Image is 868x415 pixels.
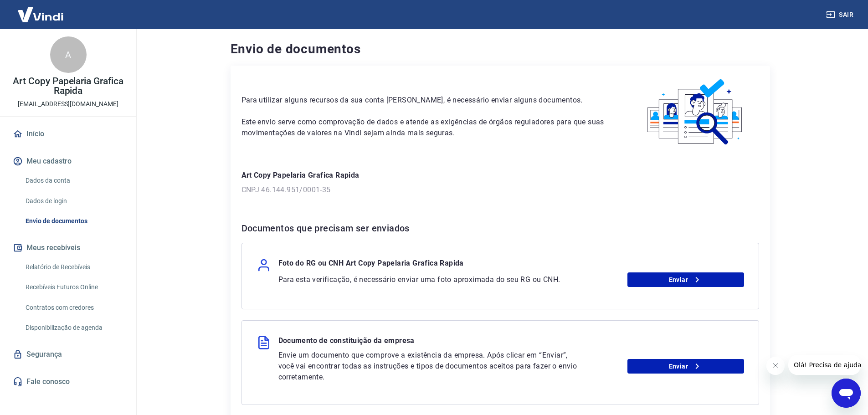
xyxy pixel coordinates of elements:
p: Para utilizar alguns recursos da sua conta [PERSON_NAME], é necessário enviar alguns documentos. [241,95,610,106]
a: Dados da conta [22,171,125,190]
a: Envio de documentos [22,212,125,231]
a: Enviar [627,272,744,287]
p: Art Copy Papelaria Grafica Rapida [7,77,129,96]
p: Para esta verificação, é necessário enviar uma foto aproximada do seu RG ou CNH. [278,274,581,285]
a: Enviar [627,359,744,374]
img: file.3f2e98d22047474d3a157069828955b5.svg [257,335,271,350]
p: Este envio serve como comprovação de dados e atende as exigências de órgãos reguladores para que ... [241,117,610,138]
iframe: Mensagem da empresa [788,355,861,375]
p: Documento de constituição da empresa [278,335,415,350]
h6: Documentos que precisam ser enviados [241,221,759,236]
a: Recebíveis Futuros Online [22,278,125,297]
img: user.af206f65c40a7206969b71a29f56cfb7.svg [257,258,271,272]
button: Meus recebíveis [11,238,125,258]
p: CNPJ 46.144.951/0001-35 [241,184,759,195]
a: Início [11,124,125,144]
a: Fale conosco [11,372,125,392]
a: Dados de login [22,192,125,210]
span: Olá! Precisa de ajuda? [5,6,77,14]
p: Envie um documento que comprove a existência da empresa. Após clicar em “Enviar”, você vai encont... [278,350,581,383]
h4: Envio de documentos [231,40,770,58]
iframe: Botão para abrir a janela de mensagens [832,379,861,408]
iframe: Fechar mensagem [766,357,785,375]
img: Vindi [11,0,70,28]
img: waiting_documents.41d9841a9773e5fdf392cede4d13b617.svg [632,77,759,148]
a: Disponibilização de agenda [22,318,125,337]
button: Meu cadastro [11,151,125,171]
a: Relatório de Recebíveis [22,258,125,277]
div: A [50,36,87,73]
p: [EMAIL_ADDRESS][DOMAIN_NAME] [18,99,118,109]
button: Sair [824,6,857,23]
p: Art Copy Papelaria Grafica Rapida [241,170,759,181]
a: Segurança [11,344,125,364]
p: Foto do RG ou CNH Art Copy Papelaria Grafica Rapida [278,258,464,272]
a: Contratos com credores [22,298,125,317]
